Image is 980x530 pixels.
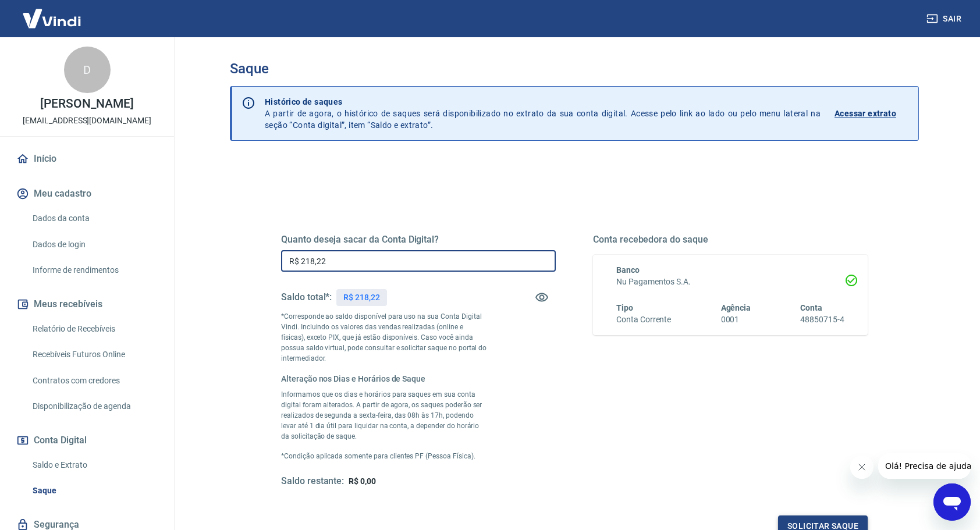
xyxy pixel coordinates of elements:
h6: Alteração nos Dias e Horários de Saque [281,373,487,385]
h6: Nu Pagamentos S.A. [616,276,844,288]
button: Sair [924,8,966,30]
p: [PERSON_NAME] [40,98,133,110]
button: Meu cadastro [14,181,160,207]
p: Acessar extrato [835,108,896,119]
a: Relatório de Recebíveis [28,317,160,341]
a: Dados de login [28,233,160,257]
p: A partir de agora, o histórico de saques será disponibilizado no extrato da sua conta digital. Ac... [265,96,821,131]
iframe: Botão para abrir a janela de mensagens [933,483,971,521]
span: Agência [721,303,751,312]
a: Início [14,146,160,172]
a: Saldo e Extrato [28,453,160,477]
iframe: Fechar mensagem [850,456,874,479]
h6: 0001 [721,314,751,326]
p: [EMAIL_ADDRESS][DOMAIN_NAME] [23,115,151,127]
h3: Saque [230,61,919,77]
span: Olá! Precisa de ajuda? [7,8,98,17]
h5: Saldo restante: [281,475,344,488]
p: *Condição aplicada somente para clientes PF (Pessoa Física). [281,451,487,461]
img: Vindi [14,1,90,36]
span: Tipo [616,303,633,312]
h5: Conta recebedora do saque [593,234,868,246]
span: Banco [616,265,640,275]
p: Histórico de saques [265,96,821,108]
h6: Conta Corrente [616,314,671,326]
h5: Saldo total*: [281,291,332,303]
div: D [64,47,111,93]
a: Saque [28,479,160,503]
button: Meus recebíveis [14,291,160,317]
h5: Quanto deseja sacar da Conta Digital? [281,234,556,246]
a: Informe de rendimentos [28,258,160,282]
a: Contratos com credores [28,369,160,393]
span: R$ 0,00 [349,476,376,486]
p: *Corresponde ao saldo disponível para uso na sua Conta Digital Vindi. Incluindo os valores das ve... [281,311,487,364]
a: Disponibilização de agenda [28,394,160,418]
a: Acessar extrato [835,96,909,131]
a: Recebíveis Futuros Online [28,343,160,367]
p: Informamos que os dias e horários para saques em sua conta digital foram alterados. A partir de a... [281,389,487,442]
button: Conta Digital [14,428,160,453]
a: Dados da conta [28,207,160,230]
span: Conta [800,303,822,312]
iframe: Mensagem da empresa [878,453,971,479]
h6: 48850715-4 [800,314,844,326]
p: R$ 218,22 [343,291,380,304]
